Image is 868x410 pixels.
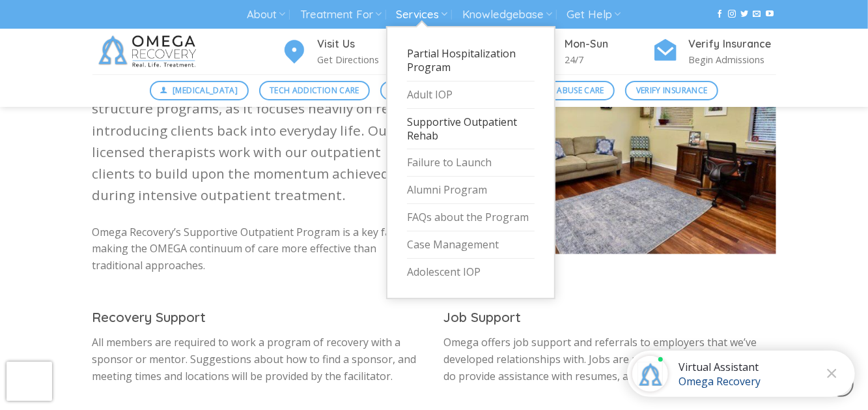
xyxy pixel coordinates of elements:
p: All members are required to work a program of recovery with a sponsor or mentor. Suggestions abou... [92,334,425,385]
a: FAQs about the Program [407,204,535,231]
img: Omega Recovery [92,29,206,74]
a: Send us an email [753,10,761,19]
a: [MEDICAL_DATA] [150,81,249,100]
p: Get Directions [318,52,405,67]
a: Case Management [407,231,535,259]
a: Treatment For [300,3,382,27]
a: Follow on YouTube [766,10,774,19]
a: Verify Insurance [625,81,718,100]
a: Adolescent IOP [407,259,535,286]
a: Tech Addiction Care [259,81,371,100]
a: About [247,3,285,27]
a: Follow on Twitter [741,10,749,19]
span: Tech Addiction Care [270,84,359,96]
a: Get Help [567,3,621,27]
h4: Visit Us [318,36,405,53]
a: Follow on Instagram [728,10,736,19]
h3: Recovery Support [92,307,425,328]
a: Verify Insurance Begin Admissions [652,36,776,68]
a: Visit Us Get Directions [281,36,405,68]
a: Failure to Launch [407,149,535,177]
a: Partial Hospitalization Program [407,40,535,81]
a: Services [396,3,447,27]
span: [MEDICAL_DATA] [173,84,238,96]
p: Omega Recovery’s Supportive Outpatient Program is a key factor in making the OMEGA continuum of c... [92,224,425,274]
a: Alumni Program [407,177,535,204]
p: Begin Admissions [689,52,776,67]
p: Omega Recovery’s Supportive Outpatient Rehab is very similar to individual therapy. It is recomme... [92,33,425,207]
a: Substance Abuse Care [498,81,615,100]
h4: Mon-Sun [565,36,652,53]
span: Substance Abuse Care [509,84,604,96]
h4: Verify Insurance [689,36,776,53]
a: Mental Health Care [380,81,488,100]
p: Omega offers job support and referrals to employers that we’ve developed relationships with. Jobs... [444,334,776,385]
a: Knowledgebase [462,3,552,27]
a: Adult IOP [407,81,535,109]
p: 24/7 [565,52,652,67]
a: Supportive Outpatient Rehab [407,109,535,150]
span: Verify Insurance [636,84,708,96]
a: Follow on Facebook [716,10,723,19]
h3: Job Support [444,307,776,328]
